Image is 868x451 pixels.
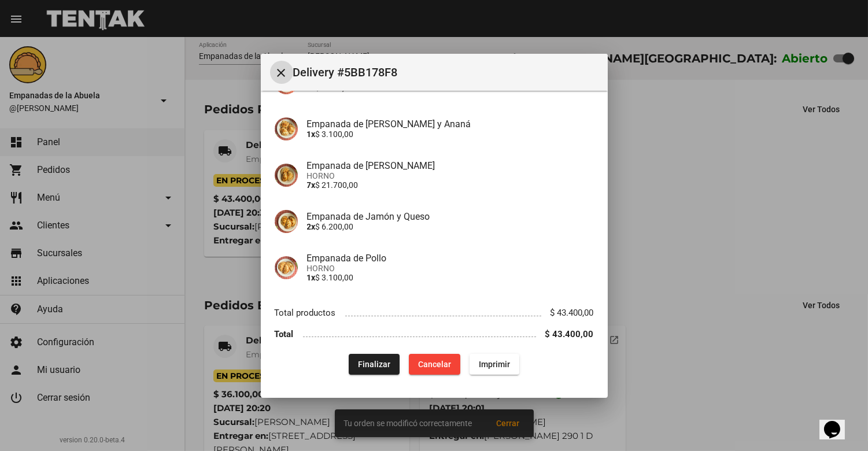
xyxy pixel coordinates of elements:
img: f79e90c5-b4f9-4d92-9a9e-7fe78b339dbe.jpg [275,117,298,141]
li: Total productos $ 43.400,00 [275,302,594,324]
button: Cancelar [409,354,460,375]
span: Cancelar [418,360,451,369]
b: 7x [307,180,316,190]
h4: Empanada de Pollo [307,253,594,264]
button: Finalizar [349,354,400,375]
span: Finalizar [358,360,390,369]
b: 1x [307,273,316,282]
img: 10349b5f-e677-4e10-aec3-c36b893dfd64.jpg [275,256,298,279]
p: $ 6.200,00 [307,222,594,231]
li: Total $ 43.400,00 [275,323,594,345]
h4: Empanada de [PERSON_NAME] [307,160,594,171]
span: HORNO [307,171,594,180]
h4: Empanada de Jamón y Queso [307,211,594,222]
h4: Empanada de [PERSON_NAME] y Ananá [307,119,594,130]
img: 72c15bfb-ac41-4ae4-a4f2-82349035ab42.jpg [275,210,298,233]
iframe: chat widget [819,405,856,439]
mat-icon: Cerrar [275,66,289,80]
img: f753fea7-0f09-41b3-9a9e-ddb84fc3b359.jpg [275,164,298,187]
p: $ 21.700,00 [307,180,594,190]
span: HORNO [307,264,594,273]
p: $ 3.100,00 [307,273,594,282]
span: Delivery #5BB178F8 [293,63,599,82]
p: $ 3.100,00 [307,130,594,139]
button: Cerrar [270,61,293,84]
b: 1x [307,130,316,139]
button: Imprimir [470,354,519,375]
b: 2x [307,222,316,231]
span: Imprimir [479,360,510,369]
